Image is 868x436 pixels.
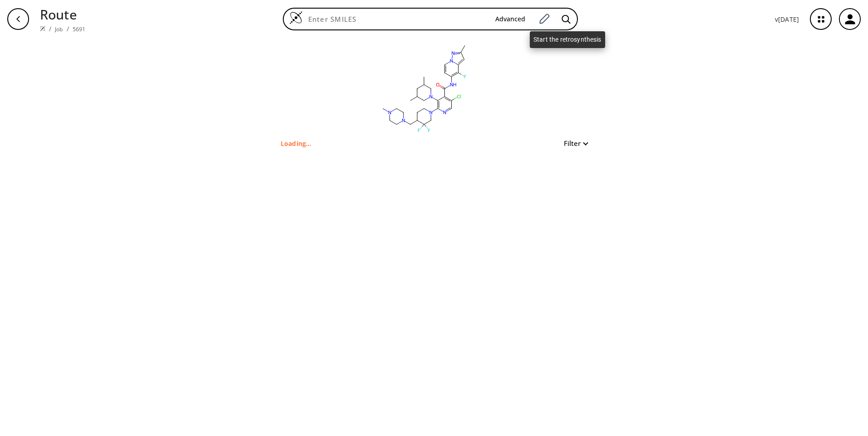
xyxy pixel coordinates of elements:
p: Route [40,5,85,24]
button: Filter [558,140,587,147]
svg: Cc1cc2c(F)c(NC(=O)c3c(Cl)cnc(N4CCC(CN5CCN(C)CC5)C(F)(F)C4)c3N3CC(C)CC(C)C3)ccn2n1 [333,38,515,138]
button: Advanced [488,11,533,28]
li: / [49,24,51,34]
img: Logo Spaya [289,11,303,24]
a: Job [55,25,63,33]
p: Loading... [281,139,312,148]
img: Spaya logo [40,26,45,31]
input: Enter SMILES [303,15,488,24]
a: 5691 [73,25,86,33]
div: Start the retrosynthesis [530,31,605,48]
li: / [67,24,69,34]
p: v [DATE] [775,15,799,24]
